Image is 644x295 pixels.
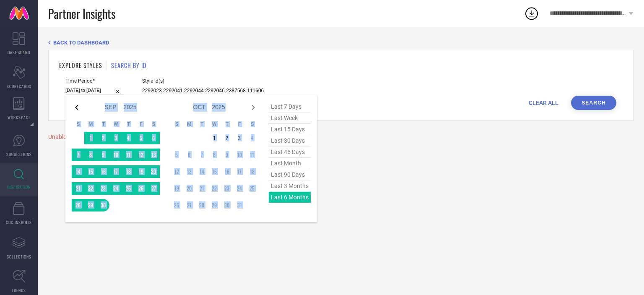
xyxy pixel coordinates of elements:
[84,182,97,195] td: Mon Sep 22 2025
[65,78,123,84] span: Time Period*
[135,149,147,161] td: Fri Sep 12 2025
[97,132,109,144] td: Tue Sep 02 2025
[246,182,258,195] td: Sat Oct 25 2025
[183,182,195,195] td: Mon Oct 20 2025
[195,121,208,128] th: Tuesday
[72,102,82,112] div: Previous month
[269,158,311,169] span: last month
[183,149,195,161] td: Mon Oct 06 2025
[221,182,233,195] td: Thu Oct 23 2025
[122,132,135,144] td: Thu Sep 04 2025
[8,49,30,55] span: DASHBOARD
[84,132,97,144] td: Mon Sep 01 2025
[72,121,84,128] th: Sunday
[221,132,233,144] td: Thu Oct 02 2025
[183,121,195,128] th: Monday
[170,182,183,195] td: Sun Oct 19 2025
[221,121,233,128] th: Thursday
[7,83,31,89] span: SCORECARDS
[147,121,160,128] th: Saturday
[170,199,183,211] td: Sun Oct 26 2025
[109,121,122,128] th: Wednesday
[183,165,195,178] td: Mon Oct 13 2025
[48,39,634,46] div: Back TO Dashboard
[111,61,146,70] h1: SEARCH BY ID
[97,199,109,211] td: Tue Sep 30 2025
[246,132,258,144] td: Sat Oct 04 2025
[524,6,539,21] div: Open download list
[122,149,135,161] td: Thu Sep 11 2025
[48,133,634,140] div: Unable to load styles at this moment. Try again later.
[269,146,311,158] span: last 45 days
[72,199,84,211] td: Sun Sep 28 2025
[53,39,109,46] span: BACK TO DASHBOARD
[6,151,32,157] span: SUGGESTIONS
[269,124,311,135] span: last 15 days
[7,184,31,190] span: INSPIRATION
[84,199,97,211] td: Mon Sep 29 2025
[122,121,135,128] th: Thursday
[147,149,160,161] td: Sat Sep 13 2025
[221,199,233,211] td: Thu Oct 30 2025
[72,182,84,195] td: Sun Sep 21 2025
[269,112,311,124] span: last week
[246,121,258,128] th: Saturday
[208,182,221,195] td: Wed Oct 22 2025
[233,165,246,178] td: Fri Oct 17 2025
[109,182,122,195] td: Wed Sep 24 2025
[84,121,97,128] th: Monday
[109,165,122,178] td: Wed Sep 17 2025
[195,149,208,161] td: Tue Oct 07 2025
[7,253,31,260] span: COLLECTIONS
[65,86,123,95] input: Select time period
[246,149,258,161] td: Sat Oct 11 2025
[221,149,233,161] td: Thu Oct 09 2025
[529,99,558,106] span: CLEAR ALL
[97,165,109,178] td: Tue Sep 16 2025
[109,149,122,161] td: Wed Sep 10 2025
[221,165,233,178] td: Thu Oct 16 2025
[97,182,109,195] td: Tue Sep 23 2025
[122,182,135,195] td: Thu Sep 25 2025
[135,121,147,128] th: Friday
[170,149,183,161] td: Sun Oct 05 2025
[269,135,311,146] span: last 30 days
[183,199,195,211] td: Mon Oct 27 2025
[97,121,109,128] th: Tuesday
[269,169,311,180] span: last 90 days
[246,165,258,178] td: Sat Oct 18 2025
[208,199,221,211] td: Wed Oct 29 2025
[248,102,258,112] div: Next month
[109,132,122,144] td: Wed Sep 03 2025
[170,121,183,128] th: Sunday
[571,96,616,110] button: Search
[142,86,264,96] input: Enter comma separated style ids e.g. 12345, 67890
[135,182,147,195] td: Fri Sep 26 2025
[147,132,160,144] td: Sat Sep 06 2025
[8,114,31,120] span: WORKSPACE
[233,121,246,128] th: Friday
[97,149,109,161] td: Tue Sep 09 2025
[147,165,160,178] td: Sat Sep 20 2025
[269,101,311,112] span: last 7 days
[208,165,221,178] td: Wed Oct 15 2025
[147,182,160,195] td: Sat Sep 27 2025
[233,132,246,144] td: Fri Oct 03 2025
[195,182,208,195] td: Tue Oct 21 2025
[48,5,115,22] span: Partner Insights
[233,199,246,211] td: Fri Oct 31 2025
[72,165,84,178] td: Sun Sep 14 2025
[135,165,147,178] td: Fri Sep 19 2025
[72,149,84,161] td: Sun Sep 07 2025
[269,180,311,192] span: last 3 months
[12,287,26,293] span: TRENDS
[233,149,246,161] td: Fri Oct 10 2025
[142,78,264,84] span: Style Id(s)
[84,149,97,161] td: Mon Sep 08 2025
[208,149,221,161] td: Wed Oct 08 2025
[208,132,221,144] td: Wed Oct 01 2025
[135,132,147,144] td: Fri Sep 05 2025
[84,165,97,178] td: Mon Sep 15 2025
[6,219,32,225] span: CDC INSIGHTS
[195,165,208,178] td: Tue Oct 14 2025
